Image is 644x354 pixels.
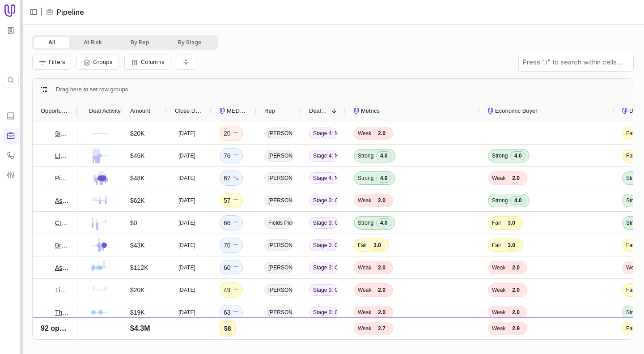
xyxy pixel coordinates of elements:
[374,196,389,205] span: 2.0
[374,263,389,272] span: 2.0
[626,309,642,316] span: Strong
[626,152,636,159] span: Fair
[178,175,195,182] time: [DATE]
[309,239,338,251] span: Stage 3: Confirmation
[130,173,145,183] div: $48K
[224,150,239,161] div: 76
[309,106,328,116] span: Deal Stage
[508,286,523,294] span: 2.0
[309,307,338,318] span: Stage 3: Confirmation
[224,240,239,251] div: 70
[626,175,642,182] span: Strong
[508,263,523,272] span: 2.0
[358,130,371,137] span: Weak
[309,262,338,273] span: Stage 3: Confirmation
[233,195,239,206] span: No change
[309,150,338,162] span: Stage 4: Negotiation
[55,218,69,228] a: Crummack [PERSON_NAME] Deal
[224,195,239,206] div: 57
[492,219,501,226] span: Fair
[519,53,633,71] input: Press "/" to search within cells...
[55,173,69,183] a: Pines Property Management
[370,241,385,250] span: 3.0
[130,150,145,161] div: $45K
[354,100,472,122] div: Metrics
[309,284,338,296] span: Stage 3: Confirmation
[175,106,203,116] span: Close Date
[358,309,371,316] span: Weak
[376,174,391,183] span: 4.0
[264,150,293,162] span: [PERSON_NAME]
[178,152,195,159] time: [DATE]
[224,173,239,183] div: 67
[264,329,293,341] span: [PERSON_NAME]
[233,329,239,340] span: No change
[492,242,501,249] span: Fair
[130,285,145,295] div: $20K
[55,150,69,161] a: LINK Property Management - New Deal
[224,329,239,340] div: 56
[55,262,69,273] a: Association Management Group, Inc. Deal
[178,197,195,204] time: [DATE]
[626,219,642,226] span: Strong
[89,106,121,116] span: Deal Activity
[626,130,636,137] span: Fair
[178,219,195,226] time: [DATE]
[309,172,338,184] span: Stage 4: Negotiation
[233,240,239,251] span: No change
[124,55,170,70] button: Columns
[56,84,128,95] span: Drag here to set row groups
[49,59,65,65] span: Filters
[374,286,389,294] span: 2.0
[233,128,239,139] span: No change
[264,239,293,251] span: [PERSON_NAME]
[358,242,367,249] span: Fair
[220,100,248,122] div: MEDDICC Score
[264,172,293,184] span: [PERSON_NAME]
[55,329,69,340] a: Stone Oak Deal
[358,152,373,159] span: Strong
[504,218,519,227] span: 3.0
[55,240,69,251] a: Broadlands Association, Inc. Deal
[233,285,239,295] span: No change
[492,309,505,316] span: Weak
[510,151,525,160] span: 4.0
[309,217,338,229] span: Stage 3: Confirmation
[309,195,338,206] span: Stage 3: Confirmation
[358,286,371,294] span: Weak
[358,331,367,338] span: Fair
[264,217,293,229] span: Fields Pierce
[264,262,293,273] span: [PERSON_NAME]
[358,219,373,226] span: Strong
[55,128,69,139] a: Singer Association Management - New Deal
[508,308,523,317] span: 2.0
[55,307,69,318] a: The Verdei Group Deal
[224,262,239,273] div: 60
[626,197,642,204] span: Strong
[358,175,373,182] span: Strong
[224,218,239,228] div: 66
[141,59,165,65] span: Columns
[55,195,69,206] a: Ascent Community Partners - New Deal
[504,241,519,250] span: 3.0
[130,218,137,228] div: $0
[488,100,606,122] div: Economic Buyer
[46,7,84,17] li: Pipeline
[361,106,380,116] span: Metrics
[224,128,239,139] div: 20
[495,106,538,116] span: Economic Buyer
[4,24,17,37] button: Workspace
[130,195,145,206] div: $62K
[492,264,505,271] span: Weak
[264,284,293,296] span: [PERSON_NAME]
[626,286,636,294] span: Fair
[492,197,508,204] span: Strong
[506,330,521,339] span: 1.5
[178,264,195,271] time: [DATE]
[233,218,239,228] span: No change
[227,106,248,116] span: MEDDICC Score
[264,106,275,116] span: Rep
[233,307,239,318] span: No change
[130,262,148,273] div: $112K
[376,151,391,160] span: 4.0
